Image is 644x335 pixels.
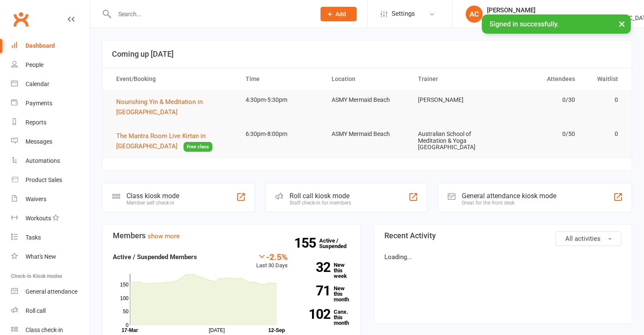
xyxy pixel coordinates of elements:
[462,192,556,200] div: General attendance kiosk mode
[26,81,49,87] div: Calendar
[496,90,583,110] td: 0/30
[11,113,90,132] a: Reports
[112,50,622,58] h3: Coming up [DATE]
[116,97,230,117] button: Nourishing Yin & Meditation in [GEOGRAPHIC_DATA]
[26,100,52,107] div: Payments
[384,231,622,240] h3: Recent Activity
[238,68,324,90] th: Time
[301,261,330,274] strong: 32
[11,132,90,151] a: Messages
[26,288,77,295] div: General attendance
[565,235,601,243] span: All activities
[583,90,626,110] td: 0
[109,68,238,90] th: Event/Booking
[11,209,90,228] a: Workouts
[410,90,497,110] td: [PERSON_NAME]
[113,231,350,240] h3: Members
[301,308,330,321] strong: 102
[256,252,288,261] div: -2.5%
[489,20,559,28] span: Signed in successfully.
[26,157,60,164] div: Automations
[26,234,41,241] div: Tasks
[11,94,90,113] a: Payments
[26,253,56,260] div: What's New
[289,192,351,200] div: Roll call kiosk mode
[26,326,63,333] div: Class check-in
[11,228,90,247] a: Tasks
[410,68,497,90] th: Trainer
[384,252,622,262] p: Loading...
[11,301,90,321] a: Roll call
[116,98,203,116] span: Nourishing Yin & Meditation in [GEOGRAPHIC_DATA]
[26,215,51,222] div: Workouts
[324,68,410,90] th: Location
[116,131,230,152] button: The Mantra Room Live Kirtan in [GEOGRAPHIC_DATA]Free class
[26,61,43,68] div: People
[496,124,583,144] td: 0/50
[301,262,350,279] a: 32New this week
[289,200,351,206] div: Staff check-in for members
[301,286,350,302] a: 71New this month
[11,190,90,209] a: Waivers
[126,200,179,206] div: Member self check-in
[321,7,357,21] button: Add
[335,11,346,17] span: Add
[238,124,324,144] td: 6:30pm-8:00pm
[238,90,324,110] td: 4:30pm-5:30pm
[466,6,483,23] div: AC
[11,170,90,190] a: Product Sales
[319,231,357,255] a: 155Active / Suspended
[11,151,90,170] a: Automations
[26,196,46,202] div: Waivers
[496,68,583,90] th: Attendees
[113,253,197,261] strong: Active / Suspended Members
[410,124,497,157] td: Australian School of Meditation & Yoga [GEOGRAPHIC_DATA]
[116,132,206,150] span: The Mantra Room Live Kirtan in [GEOGRAPHIC_DATA]
[324,90,410,110] td: ASMY Mermaid Beach
[392,4,415,23] span: Settings
[26,307,46,314] div: Roll call
[112,8,309,20] input: Search...
[256,252,288,270] div: Last 30 Days
[462,200,556,206] div: Great for the front desk
[26,42,55,49] div: Dashboard
[614,14,630,33] button: ×
[583,124,626,144] td: 0
[26,138,52,145] div: Messages
[294,237,319,249] strong: 155
[11,282,90,301] a: General attendance kiosk mode
[183,142,212,152] span: Free class
[301,309,350,326] a: 102Canx. this month
[126,192,179,200] div: Class kiosk mode
[583,68,626,90] th: Waitlist
[11,55,90,75] a: People
[324,124,410,144] td: ASMY Mermaid Beach
[26,176,62,183] div: Product Sales
[555,231,621,246] button: All activities
[11,36,90,55] a: Dashboard
[148,232,180,240] a: show more
[26,119,46,126] div: Reports
[10,9,31,30] a: Clubworx
[11,75,90,94] a: Calendar
[301,284,330,297] strong: 71
[11,247,90,266] a: What's New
